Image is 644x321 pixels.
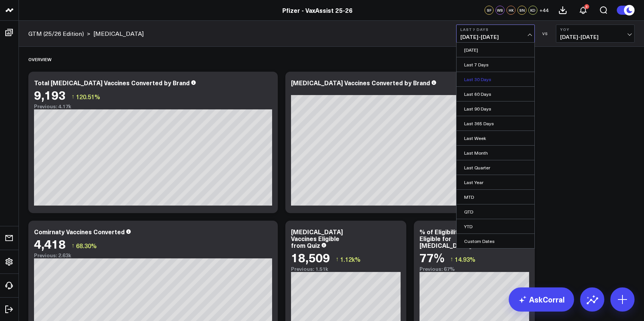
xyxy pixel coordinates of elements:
[291,78,430,87] div: [MEDICAL_DATA] Vaccines Converted by Brand
[528,6,537,15] div: KD
[291,250,330,264] div: 18,509
[560,27,630,32] b: YoY
[457,160,534,175] a: Last Quarter
[76,241,97,250] span: 68.30%
[28,29,84,38] a: GTM (25/26 Edition)
[71,241,74,250] span: ↑
[539,6,549,15] button: +44
[457,219,534,233] a: YTD
[420,250,444,264] div: 77%
[28,51,51,68] div: Overview
[509,287,574,312] a: AskCorral
[584,4,589,9] div: 2
[506,6,516,15] div: HK
[450,254,453,264] span: ↑
[340,255,361,263] span: 1.12k%
[34,78,190,87] div: Total [MEDICAL_DATA] Vaccines Converted by Brand
[457,131,534,145] a: Last Week
[539,8,549,13] span: + 44
[457,190,534,204] a: MTD
[34,227,125,236] div: Comirnaty Vaccines Converted
[457,101,534,116] a: Last 90 Days
[460,27,531,32] b: Last 7 Days
[457,87,534,101] a: Last 60 Days
[460,34,531,40] span: [DATE] - [DATE]
[420,266,529,272] div: Previous: 67%
[282,6,353,14] a: Pfizer - VaxAssist 25-26
[485,6,494,15] div: SF
[291,227,343,249] div: [MEDICAL_DATA] Vaccines Eligible from Quiz
[76,92,100,101] span: 120.51%
[93,29,144,38] a: [MEDICAL_DATA]
[457,43,534,57] a: [DATE]
[28,29,90,38] div: >
[457,72,534,86] a: Last 30 Days
[560,34,630,40] span: [DATE] - [DATE]
[457,175,534,189] a: Last Year
[457,116,534,131] a: Last 365 Days
[456,25,535,43] button: Last 7 Days[DATE]-[DATE]
[34,252,272,258] div: Previous: 2.63k
[336,254,339,264] span: ↑
[539,31,552,36] div: VS
[457,57,534,72] a: Last 7 Days
[34,88,66,101] div: 9,193
[34,237,66,250] div: 4,418
[457,146,534,160] a: Last Month
[457,204,534,219] a: QTD
[455,255,475,263] span: 14.93%
[71,92,74,101] span: ↑
[556,25,635,43] button: YoY[DATE]-[DATE]
[291,266,401,272] div: Previous: 1.51k
[457,234,534,248] a: Custom Dates
[34,103,272,109] div: Previous: 4.17k
[420,227,476,249] div: % of Eligibility Quiz Eligible for [MEDICAL_DATA]
[495,6,505,15] div: WS
[517,6,526,15] div: SN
